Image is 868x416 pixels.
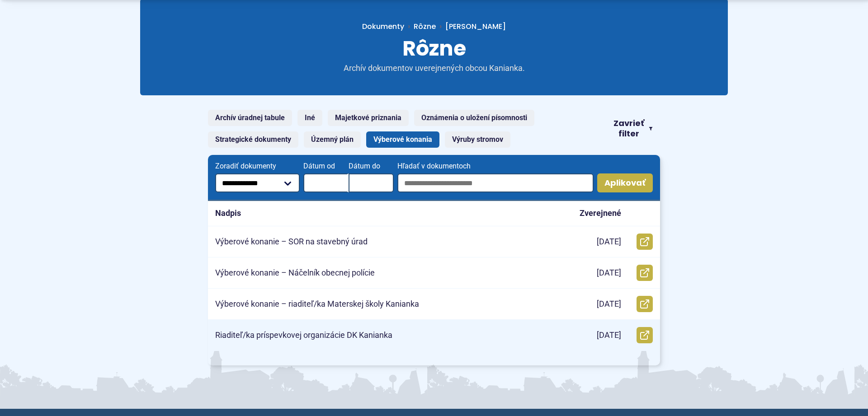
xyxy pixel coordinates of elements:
a: [PERSON_NAME] [436,21,506,32]
input: Dátum do [349,173,394,192]
p: Nadpis [215,208,241,219]
p: Zverejnené [580,208,621,219]
a: Rôzne [414,21,436,32]
a: Výruby stromov [445,131,510,148]
a: Iné [297,110,322,126]
span: Dokumenty [362,21,404,32]
button: Zavrieť filter [606,118,660,139]
a: Archív úradnej tabule [208,110,292,126]
button: Aplikovať [597,173,653,192]
select: Zoradiť dokumenty [215,173,300,192]
span: Zoradiť dokumenty [215,162,300,170]
p: Výberové konanie – riaditeľ/ka Materskej školy Kanianka [215,299,419,309]
p: [DATE] [597,268,621,278]
a: Strategické dokumenty [208,131,298,148]
a: Výberové konania [366,131,439,148]
p: [DATE] [597,299,621,309]
p: Archív dokumentov uverejnených obcou Kanianka. [325,63,542,74]
input: Dátum od [303,173,349,192]
a: Dokumenty [362,21,414,32]
p: Riaditeľ/ka príspevkovej organizácie DK Kanianka [215,330,392,341]
span: Dátum do [349,162,394,170]
p: Výberové konanie – Náčelník obecnej polície [215,268,375,278]
p: Výberové konanie – SOR na stavebný úrad [215,237,368,247]
span: Hľadať v dokumentoch [397,162,594,170]
span: Dátum od [303,162,349,170]
span: Zavrieť filter [613,118,645,139]
p: [DATE] [597,330,621,341]
a: Majetkové priznania [328,110,409,126]
span: Rôzne [402,34,466,63]
input: Hľadať v dokumentoch [397,173,594,192]
a: Oznámenia o uložení písomnosti [414,110,534,126]
span: [PERSON_NAME] [445,21,506,32]
p: [DATE] [597,237,621,247]
a: Územný plán [304,131,361,148]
